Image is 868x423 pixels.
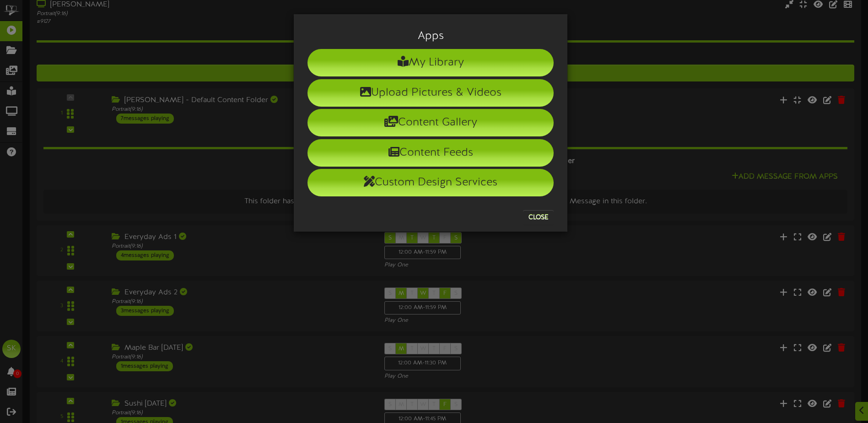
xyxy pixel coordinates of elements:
li: Custom Design Services [307,169,554,196]
li: My Library [307,49,554,76]
li: Upload Pictures & Videos [307,79,554,107]
li: Content Gallery [307,109,554,136]
h3: Apps [307,30,554,42]
button: Close [523,210,554,225]
li: Content Feeds [307,139,554,167]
